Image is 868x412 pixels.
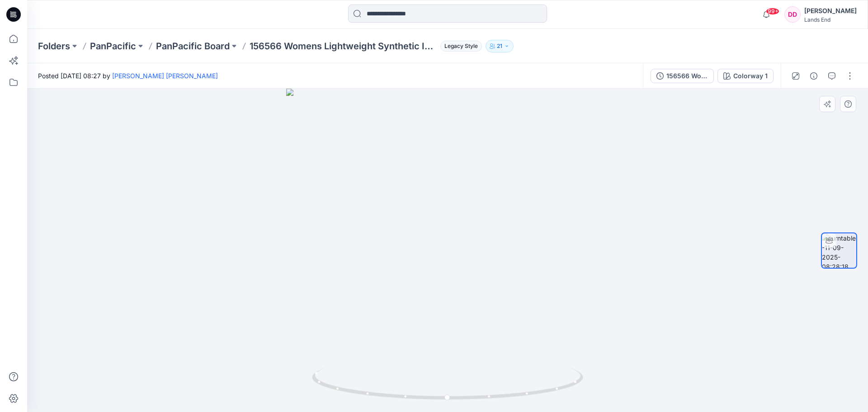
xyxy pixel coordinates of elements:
[784,6,801,23] div: DD
[497,41,502,51] p: 21
[651,69,714,83] button: 156566 Womens Lightweight Synthetic Insulated Barn Jacket Fit
[38,71,218,81] span: Posted [DATE] 08:27 by
[717,69,774,83] button: Colorway 1
[804,16,857,23] div: Lands End
[112,72,218,80] a: [PERSON_NAME] [PERSON_NAME]
[437,40,482,52] button: Legacy Style
[90,40,136,52] a: PanPacific
[822,233,856,268] img: turntable-11-09-2025-08:28:18
[733,71,768,81] div: Colorway 1
[250,40,437,52] p: 156566 Womens Lightweight Synthetic Insulated Barn Jacket
[440,41,482,52] span: Legacy Style
[486,40,514,52] button: 21
[156,40,230,52] a: PanPacific Board
[766,8,779,15] span: 99+
[807,69,821,83] button: Details
[666,71,708,81] div: 156566 Womens Lightweight Synthetic Insulated Barn Jacket Fit
[38,40,70,52] a: Folders
[804,5,857,16] div: [PERSON_NAME]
